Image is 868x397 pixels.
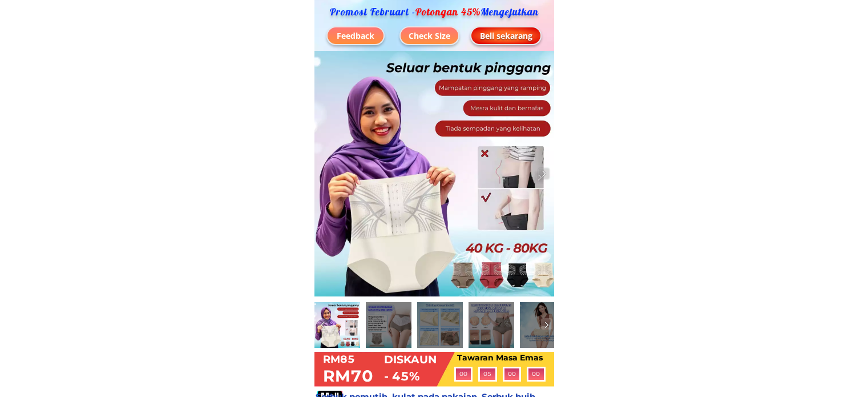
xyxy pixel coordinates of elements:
div: Check Size [401,30,458,42]
h1: RM70 [323,364,414,388]
p: Promosi Februari - Mengejutkan [322,7,546,18]
img: navigation [317,319,329,331]
div: Beli sekarang [470,29,541,42]
h1: - 45% [384,367,426,386]
img: navigation [538,168,550,179]
div: Feedback [328,30,383,42]
h1: RM85 [323,352,365,367]
h1: Tawaran Masa Emas [457,352,548,364]
img: navigation [541,319,552,331]
h1: DISKAUN [384,352,438,368]
span: Potongan 45% [415,5,481,19]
